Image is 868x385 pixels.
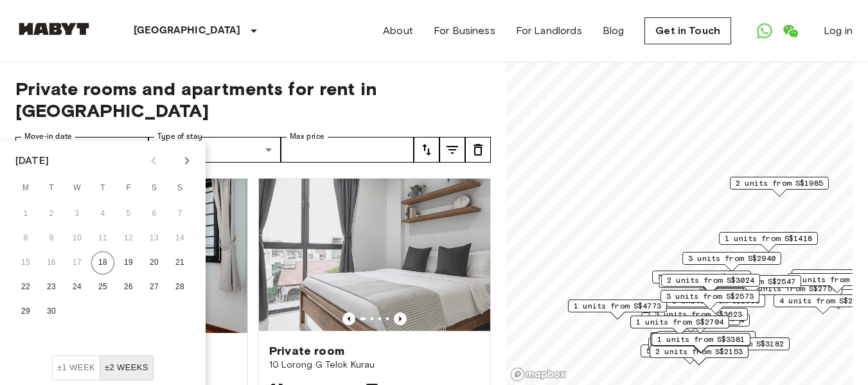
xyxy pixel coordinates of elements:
[660,290,759,310] div: Map marker
[682,252,781,272] div: Map marker
[777,18,803,44] a: Open WeChat
[650,333,749,353] div: Map marker
[666,294,765,314] div: Map marker
[143,251,166,274] button: 20
[603,23,624,39] a: Blog
[667,274,754,286] span: 2 units from S$3024
[658,271,745,283] span: 3 units from S$1985
[24,131,72,142] label: Move-in date
[649,308,748,328] div: Map marker
[730,177,829,197] div: Map marker
[117,175,140,201] span: Friday
[15,153,49,168] div: [DATE]
[719,232,818,252] div: Map marker
[691,337,790,357] div: Map marker
[779,295,867,307] span: 4 units from S$2310
[269,359,480,372] span: 10 Lorong G Telok Kurau
[651,333,750,353] div: Map marker
[666,291,754,302] span: 3 units from S$2573
[434,23,495,39] a: For Business
[100,355,154,381] button: ±2 weeks
[15,22,93,35] img: Habyt
[439,137,465,163] button: tune
[641,345,740,364] div: Map marker
[168,251,191,274] button: 21
[40,300,63,323] button: 30
[824,23,853,39] a: Log in
[708,276,795,287] span: 1 units from S$2547
[568,300,667,319] div: Map marker
[117,276,140,299] button: 26
[655,309,742,320] span: 3 units from S$3623
[176,150,198,172] button: Next month
[636,316,723,328] span: 1 units from S$2704
[290,131,324,142] label: Max price
[657,334,745,345] span: 1 units from S$3381
[40,175,63,201] span: Tuesday
[659,275,762,295] div: Map marker
[646,345,734,357] span: 5 units from S$1680
[688,253,775,264] span: 3 units from S$2940
[117,251,140,274] button: 19
[14,175,37,201] span: Monday
[725,233,812,244] span: 1 units from S$1418
[52,355,154,381] div: Move In Flexibility
[91,175,114,201] span: Thursday
[342,312,355,325] button: Previous image
[66,175,89,201] span: Wednesday
[650,345,748,365] div: Map marker
[752,18,777,44] a: Open WhatsApp
[91,276,114,299] button: 25
[383,23,413,39] a: About
[736,177,823,189] span: 2 units from S$1985
[652,271,751,291] div: Map marker
[657,331,756,351] div: Map marker
[661,274,760,294] div: Map marker
[516,23,582,39] a: For Landlords
[414,137,439,163] button: tune
[259,179,490,333] img: Marketing picture of unit SG-01-029-008-02
[14,276,37,299] button: 22
[143,276,166,299] button: 27
[394,312,407,325] button: Previous image
[15,78,491,121] span: Private rooms and apartments for rent in [GEOGRAPHIC_DATA]
[574,300,661,312] span: 1 units from S$4773
[648,337,747,357] div: Map marker
[143,175,166,201] span: Saturday
[66,276,89,299] button: 24
[168,175,191,201] span: Sunday
[91,251,114,274] button: 18
[702,275,801,295] div: Map marker
[157,131,202,142] label: Type of stay
[52,355,100,381] button: ±1 week
[14,300,37,323] button: 29
[510,367,567,382] a: Mapbox logo
[696,338,784,350] span: 1 units from S$3182
[40,276,63,299] button: 23
[630,316,729,336] div: Map marker
[134,23,241,39] p: [GEOGRAPHIC_DATA]
[651,314,750,334] div: Map marker
[465,137,491,163] button: tune
[269,343,344,359] span: Private room
[168,276,191,299] button: 28
[644,17,731,44] a: Get in Touch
